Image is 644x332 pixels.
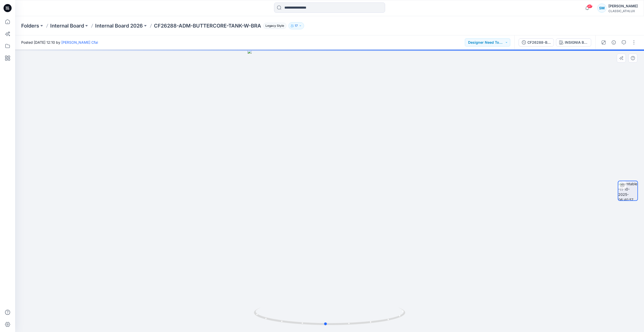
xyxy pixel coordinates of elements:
[556,38,591,46] button: INSIGNIA BLUE/ BLUE MOOD HEATHER
[527,40,551,45] div: CF26288-BUTTERCORE-TANK-W-BRA
[288,22,304,29] button: 17
[565,40,588,45] div: INSIGNIA BLUE/ BLUE MOOD HEATHER
[21,40,98,45] span: Posted [DATE] 12:10 by
[608,9,638,13] div: CLASSIC_ATHLUX
[618,181,637,200] img: turntable-11-10-2025-06:40:57
[608,3,638,9] div: [PERSON_NAME]
[519,38,554,46] button: CF26288-BUTTERCORE-TANK-W-BRA
[610,38,618,46] button: Details
[50,22,84,29] a: Internal Board
[95,22,143,29] a: Internal Board 2026
[21,22,39,29] a: Folders
[263,23,286,29] span: Legacy Style
[587,4,593,8] span: 47
[597,4,606,13] div: SM
[61,40,98,44] a: [PERSON_NAME] Cfai
[154,22,261,29] p: CF26288-ADM-BUTTERCORE-TANK-W-BRA
[295,23,298,29] p: 17
[261,22,286,29] button: Legacy Style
